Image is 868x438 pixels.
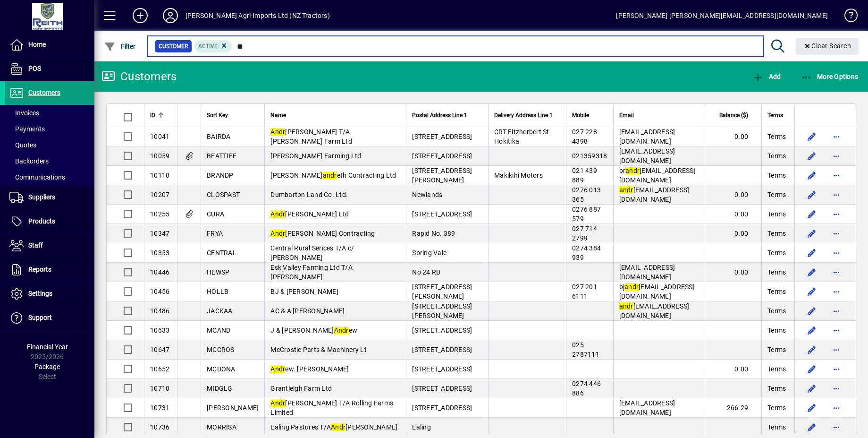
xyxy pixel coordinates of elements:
span: 10633 [150,326,169,334]
span: MIDGLG [207,385,233,392]
a: Knowledge Base [837,2,856,33]
button: More options [829,381,844,396]
span: AC & A [PERSON_NAME] [270,307,345,315]
span: Name [270,110,286,120]
button: Edit [804,381,819,396]
span: [STREET_ADDRESS] [412,365,472,373]
span: Newlands [412,191,442,198]
span: Terms [767,422,786,432]
button: Add [750,68,783,85]
button: Edit [804,284,819,299]
span: 10207 [150,191,169,198]
span: BRANDP [207,172,234,179]
button: Edit [804,245,819,260]
em: Andr [331,423,346,431]
div: ID [150,110,171,120]
span: [EMAIL_ADDRESS][DOMAIN_NAME] [619,302,690,319]
button: Edit [804,265,819,280]
span: 0276 887 579 [572,206,601,223]
span: 10041 [150,133,169,140]
button: More options [829,245,844,260]
span: Spring Vale [412,249,447,257]
span: [STREET_ADDRESS] [412,152,472,160]
span: [PERSON_NAME] T/A Rolling Farms Limited [270,399,393,416]
span: Central Rural Serices T/A c/ [PERSON_NAME] [270,244,354,261]
span: bj [EMAIL_ADDRESS][DOMAIN_NAME] [619,283,695,300]
span: 10456 [150,288,169,295]
span: FRYA [207,230,223,237]
span: Payments [9,125,45,133]
button: More options [829,129,844,144]
span: 027 201 6111 [572,283,597,300]
span: Terms [767,384,786,393]
span: Support [28,314,52,321]
span: [EMAIL_ADDRESS][DOMAIN_NAME] [619,147,675,164]
span: Postal Address Line 1 [412,110,467,120]
span: br [EMAIL_ADDRESS][DOMAIN_NAME] [619,167,696,184]
span: Terms [767,171,786,180]
a: Payments [5,121,94,137]
span: CLOSPAST [207,191,240,198]
button: More options [829,187,844,202]
div: Mobile [572,110,607,120]
span: Rapid No. 389 [412,230,455,237]
em: andr [624,283,639,291]
span: Customers [28,89,60,96]
span: Terms [767,190,786,199]
div: [PERSON_NAME] Agri-Imports Ltd (NZ Tractors) [185,8,330,23]
button: More options [829,265,844,280]
a: Backorders [5,153,94,169]
span: Terms [767,287,786,296]
a: Communications [5,169,94,185]
button: Edit [804,400,819,415]
button: More options [829,420,844,435]
span: Terms [767,248,786,258]
span: Terms [767,306,786,316]
span: [PERSON_NAME] Farming Ltd [270,152,361,160]
span: More Options [801,73,859,80]
button: Edit [804,206,819,222]
em: Andr [270,365,285,373]
em: Andr [270,128,285,136]
span: Customer [159,42,188,51]
span: [STREET_ADDRESS][PERSON_NAME] [412,167,472,184]
span: 10255 [150,210,169,218]
button: Clear [796,38,859,55]
em: Andr [270,399,285,407]
span: [PERSON_NAME] [207,404,259,412]
span: 021 439 889 [572,167,597,184]
span: MORRISA [207,423,236,431]
button: Edit [804,342,819,357]
span: ID [150,110,155,120]
button: More options [829,284,844,299]
em: andr [625,167,640,174]
button: Add [125,7,155,24]
td: 0.00 [705,205,761,224]
span: Terms [767,110,783,120]
span: 0274 446 886 [572,380,601,397]
span: HEWSP [207,268,229,276]
span: Ealing [412,423,431,431]
span: Terms [767,364,786,374]
td: 0.00 [705,127,761,146]
td: 0.00 [705,224,761,243]
span: 10710 [150,385,169,392]
span: Communications [9,173,65,181]
span: [EMAIL_ADDRESS][DOMAIN_NAME] [619,128,675,145]
span: Terms [767,132,786,141]
span: 10353 [150,249,169,257]
span: BJ & [PERSON_NAME] [270,288,338,295]
a: POS [5,57,94,81]
a: Home [5,33,94,57]
span: Mobile [572,110,589,120]
em: Andr [270,230,285,237]
button: More options [829,361,844,377]
span: MCCROS [207,346,235,353]
button: More options [829,303,844,318]
span: 10347 [150,230,169,237]
span: J & [PERSON_NAME] ew [270,326,357,334]
button: Edit [804,168,819,183]
span: [STREET_ADDRESS] [412,133,472,140]
a: Quotes [5,137,94,153]
button: More options [829,148,844,163]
